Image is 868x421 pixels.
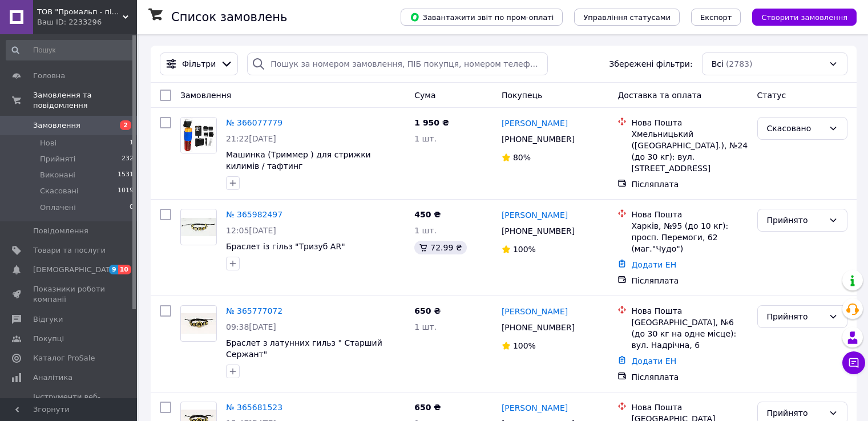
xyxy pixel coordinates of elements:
[502,118,568,129] a: [PERSON_NAME]
[499,319,577,335] div: [PHONE_NUMBER]
[33,373,72,383] span: Аналітика
[609,58,692,70] span: Збережені фільтри:
[631,260,676,269] a: Додати ЕН
[33,314,63,325] span: Відгуки
[33,284,106,305] span: Показники роботи компанії
[414,403,441,412] span: 650 ₴
[414,241,466,254] div: 72.99 ₴
[226,150,371,171] a: Машинка (Триммер ) для стрижки килимів / тафтинг
[226,134,276,143] span: 21:22[DATE]
[401,9,563,26] button: Завантажити звіт по пром-оплаті
[40,170,75,180] span: Виконані
[181,313,216,334] img: Фото товару
[574,9,680,26] button: Управління статусами
[414,226,437,235] span: 1 шт.
[120,120,131,130] span: 2
[33,353,95,363] span: Каталог ProSale
[414,210,441,219] span: 450 ₴
[631,275,748,286] div: Післяплата
[226,322,276,331] span: 09:38[DATE]
[247,52,548,75] input: Пошук за номером замовлення, ПІБ покупця, номером телефону, Email, номером накладної
[180,91,231,100] span: Замовлення
[226,210,282,219] a: № 365982497
[40,138,56,148] span: Нові
[757,91,786,100] span: Статус
[631,128,748,174] div: Хмельницький ([GEOGRAPHIC_DATA].), №24 (до 30 кг): вул. [STREET_ADDRESS]
[33,334,64,344] span: Покупці
[33,265,118,275] span: [DEMOGRAPHIC_DATA]
[631,402,748,413] div: Нова Пошта
[226,226,276,235] span: 12:05[DATE]
[631,357,676,366] a: Додати ЕН
[513,245,536,254] span: 100%
[499,131,577,147] div: [PHONE_NUMBER]
[109,265,118,274] span: 9
[414,134,437,143] span: 1 шт.
[583,13,671,22] span: Управління статусами
[691,9,741,26] button: Експорт
[631,220,748,254] div: Харків, №95 (до 10 кг): просп. Перемоги, 62 (маг."Чудо")
[700,13,732,22] span: Експорт
[226,306,282,315] a: № 365777072
[226,242,345,251] a: Браслет із гільз "Тризуб AR"
[499,223,577,239] div: [PHONE_NUMBER]
[631,317,748,351] div: [GEOGRAPHIC_DATA], №6 (до 30 кг на одне місце): вул. Надрічна, 6
[226,338,382,359] a: Браслет з латунних гильз " Старший Сержант"
[33,245,106,256] span: Товари та послуги
[502,402,568,414] a: [PERSON_NAME]
[33,392,106,412] span: Інструменти веб-майстра та SEO
[767,310,824,323] div: Прийнято
[181,218,216,237] img: Фото товару
[631,117,748,128] div: Нова Пошта
[741,12,857,21] a: Створити замовлення
[6,40,135,60] input: Пошук
[842,351,865,374] button: Чат з покупцем
[122,154,134,164] span: 232
[414,306,441,315] span: 650 ₴
[33,226,88,236] span: Повідомлення
[118,186,134,196] span: 1019
[414,322,437,331] span: 1 шт.
[767,122,824,135] div: Скасовано
[761,13,847,22] span: Створити замовлення
[180,209,217,245] a: Фото товару
[631,209,748,220] div: Нова Пошта
[513,153,531,162] span: 80%
[752,9,857,26] button: Створити замовлення
[37,7,123,17] span: ТОВ "Промальп - південь"
[767,407,824,419] div: Прийнято
[180,305,217,342] a: Фото товару
[414,91,435,100] span: Cума
[410,12,554,22] span: Завантажити звіт по пром-оплаті
[631,371,748,383] div: Післяплата
[37,17,137,27] div: Ваш ID: 2233296
[40,154,75,164] span: Прийняті
[130,203,134,213] span: 0
[617,91,701,100] span: Доставка та оплата
[118,170,134,180] span: 1531
[33,71,65,81] span: Головна
[40,186,79,196] span: Скасовані
[130,138,134,148] span: 1
[502,209,568,221] a: [PERSON_NAME]
[118,265,131,274] span: 10
[712,58,724,70] span: Всі
[631,305,748,317] div: Нова Пошта
[631,179,748,190] div: Післяплата
[513,341,536,350] span: 100%
[33,120,80,131] span: Замовлення
[181,118,216,153] img: Фото товару
[726,59,753,68] span: (2783)
[226,118,282,127] a: № 366077779
[40,203,76,213] span: Оплачені
[502,306,568,317] a: [PERSON_NAME]
[414,118,449,127] span: 1 950 ₴
[180,117,217,153] a: Фото товару
[33,90,137,111] span: Замовлення та повідомлення
[182,58,216,70] span: Фільтри
[226,403,282,412] a: № 365681523
[171,10,287,24] h1: Список замовлень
